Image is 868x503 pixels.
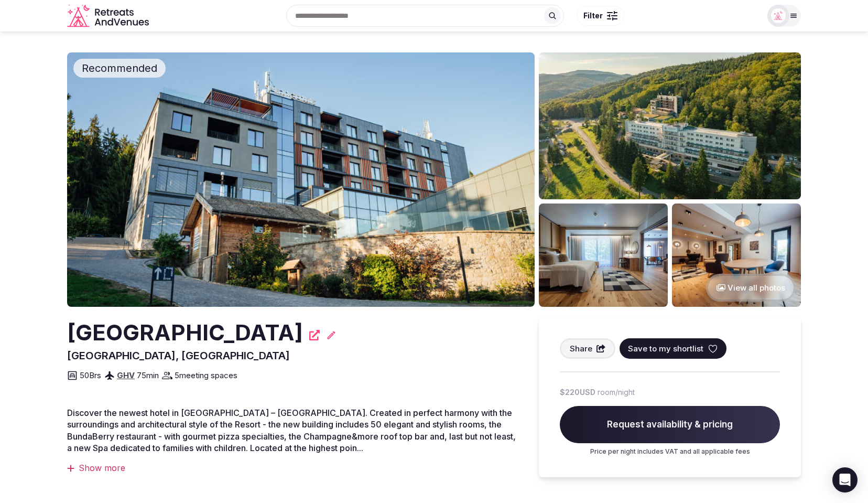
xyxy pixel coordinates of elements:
h2: [GEOGRAPHIC_DATA] [67,317,303,348]
span: 5 meeting spaces [175,370,237,381]
p: Price per night includes VAT and all applicable fees [560,447,780,456]
button: Share [560,338,615,359]
span: Discover the newest hotel in [GEOGRAPHIC_DATA] – [GEOGRAPHIC_DATA]. Created in perfect harmony wi... [67,408,516,453]
span: Request availability & pricing [560,406,780,444]
span: room/night [598,387,635,398]
span: Filter [583,10,603,21]
div: Show more [67,462,518,474]
img: Venue gallery photo [539,204,668,307]
span: Save to my shortlist [628,343,703,354]
span: $220 USD [560,387,595,398]
span: [GEOGRAPHIC_DATA], [GEOGRAPHIC_DATA] [67,349,290,362]
img: Venue gallery photo [539,52,801,199]
div: Open Intercom Messenger [832,467,858,493]
img: Venue gallery photo [672,204,801,307]
svg: Retreats and Venues company logo [67,4,151,28]
img: miaceralde [771,8,786,23]
button: Save to my shortlist [620,338,726,359]
div: Recommended [73,59,166,78]
span: Recommended [78,61,161,76]
button: Filter [577,6,624,26]
span: Share [570,343,592,354]
button: View all photos [706,274,796,302]
a: Visit the homepage [67,4,151,28]
span: 50 Brs [80,370,101,381]
a: GHV [117,370,135,380]
img: Venue cover photo [67,52,535,307]
span: 75 min [137,370,159,381]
